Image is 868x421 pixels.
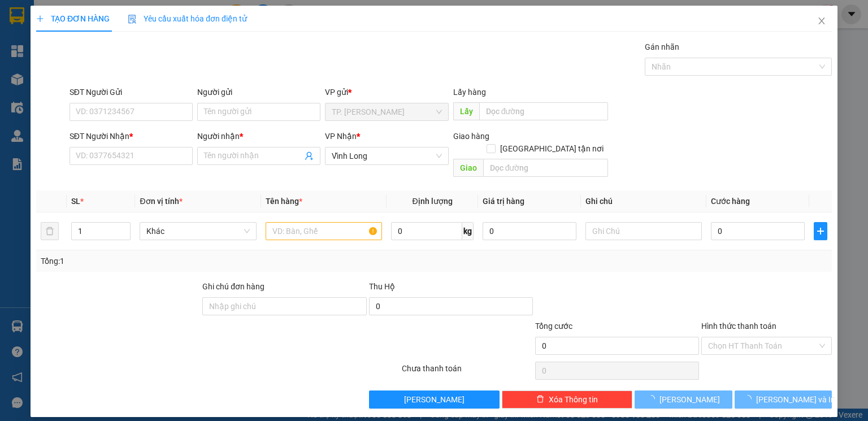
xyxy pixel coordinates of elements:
[496,142,608,155] span: [GEOGRAPHIC_DATA] tận nơi
[814,227,827,236] span: plus
[404,393,465,406] span: [PERSON_NAME]
[70,86,193,98] div: SĐT Người Gửi
[635,390,732,409] button: [PERSON_NAME]
[412,197,452,206] span: Định lượng
[202,297,366,315] input: Ghi chú đơn hàng
[817,16,826,25] span: close
[36,15,44,23] span: plus
[368,282,394,291] span: Thu Hộ
[325,86,448,98] div: VP gửi
[535,322,572,331] span: Tổng cước
[305,151,314,160] span: user-add
[806,6,837,37] button: Close
[140,197,182,206] span: Đơn vị tính
[332,103,441,120] span: TP. Hồ Chí Minh
[70,130,193,142] div: SĐT Người Nhận
[146,223,249,240] span: Khác
[479,102,608,120] input: Dọc đường
[502,390,632,409] button: deleteXóa Thông tin
[814,222,827,240] button: plus
[483,197,524,206] span: Giá trị hàng
[647,395,659,403] span: loading
[197,86,320,98] div: Người gửi
[128,15,137,24] img: icon
[453,132,489,141] span: Giao hàng
[41,255,336,267] div: Tổng: 1
[462,222,474,240] span: kg
[202,282,264,291] label: Ghi chú đơn hàng
[266,222,382,240] input: VD: Bàn, Ghế
[756,393,835,406] span: [PERSON_NAME] và In
[453,88,485,97] span: Lấy hàng
[266,197,302,206] span: Tên hàng
[585,222,702,240] input: Ghi Chú
[128,14,247,23] span: Yêu cầu xuất hóa đơn điện tử
[71,197,80,206] span: SL
[659,393,720,406] span: [PERSON_NAME]
[536,395,544,404] span: delete
[41,222,59,240] button: delete
[581,190,706,212] th: Ghi chú
[453,102,479,120] span: Lấy
[701,322,776,331] label: Hình thức thanh toán
[36,14,110,23] span: TẠO ĐƠN HÀNG
[549,393,598,406] span: Xóa Thông tin
[332,147,441,164] span: Vĩnh Long
[483,159,608,177] input: Dọc đường
[368,390,499,409] button: [PERSON_NAME]
[735,390,832,409] button: [PERSON_NAME] và In
[401,362,533,382] div: Chưa thanh toán
[711,197,750,206] span: Cước hàng
[483,222,576,240] input: 0
[197,130,320,142] div: Người nhận
[453,159,483,177] span: Giao
[744,395,756,403] span: loading
[325,132,357,141] span: VP Nhận
[645,42,679,51] label: Gán nhãn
